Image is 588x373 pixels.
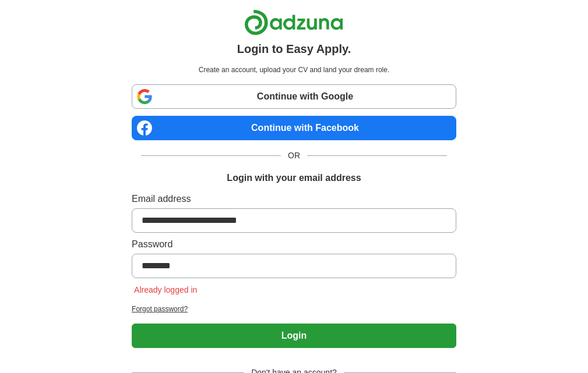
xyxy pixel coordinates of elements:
[132,84,456,109] a: Continue with Google
[132,304,456,314] a: Forgot password?
[132,116,456,140] a: Continue with Facebook
[132,285,199,294] span: Already logged in
[134,65,454,75] p: Create an account, upload your CV and land your dream role.
[132,237,456,251] label: Password
[227,171,361,185] h1: Login with your email address
[244,9,343,35] img: Adzuna logo
[281,150,307,162] span: OR
[237,40,351,58] h1: Login to Easy Apply.
[132,192,456,206] label: Email address
[132,324,456,348] button: Login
